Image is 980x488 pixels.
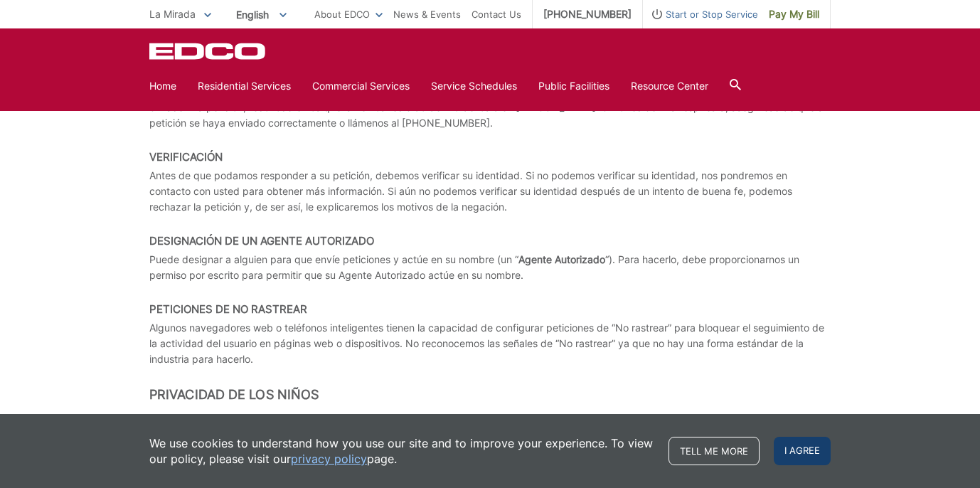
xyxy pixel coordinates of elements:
[312,78,410,94] a: Commercial Services
[149,320,831,367] p: Algunos navegadores web o teléfonos inteligentes tienen la capacidad de configurar peticiones de ...
[314,6,383,22] a: About EDCO
[198,78,291,94] a: Residential Services
[149,43,267,60] a: EDCD logo. Return to the homepage.
[538,78,609,94] a: Public Facilities
[669,437,760,465] a: Tell me more
[393,6,461,22] a: News & Events
[149,435,654,467] p: We use cookies to understand how you use our site and to improve your experience. To view our pol...
[631,78,708,94] a: Resource Center
[774,437,831,465] span: I agree
[518,253,605,265] strong: Agente Autorizado
[149,303,831,316] h3: Peticiones de no rastrear
[149,387,831,403] h2: Privacidad de los niños
[149,235,831,248] h3: Designación de un agente autorizado
[149,168,831,215] p: Antes de que podamos responder a su petición, debemos verificar su identidad. Si no podemos verif...
[431,78,517,94] a: Service Schedules
[149,151,831,164] h3: Verificación
[472,6,521,22] a: Contact Us
[149,100,831,131] p: Si hace una petición, reconoceremos que la hemos recibido dentro de los diez [PERSON_NAME]. Si no...
[149,8,196,20] span: La Mirada
[149,78,176,94] a: Home
[149,252,831,283] p: Puede designar a alguien para que envíe peticiones y actúe en su nombre (un “ “). Para hacerlo, d...
[291,451,367,467] a: privacy policy
[769,6,819,22] span: Pay My Bill
[225,3,297,26] span: English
